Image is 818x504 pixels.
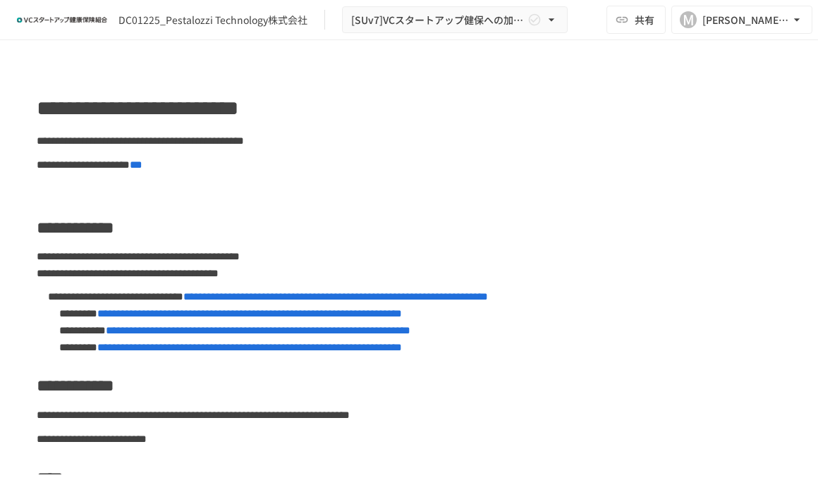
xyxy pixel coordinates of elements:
span: [SUv7]VCスタートアップ健保への加入申請手続き [351,11,525,29]
button: 共有 [606,6,666,34]
div: DC01225_Pestalozzi Technology株式会社 [118,13,307,27]
button: M[PERSON_NAME][EMAIL_ADDRESS][PERSON_NAME][PERSON_NAME][DOMAIN_NAME] [671,6,812,34]
div: [PERSON_NAME][EMAIL_ADDRESS][PERSON_NAME][PERSON_NAME][DOMAIN_NAME] [702,11,790,29]
img: ZDfHsVrhrXUoWEWGWYf8C4Fv4dEjYTEDCNvmL73B7ox [17,8,107,31]
span: 共有 [635,12,654,27]
button: [SUv7]VCスタートアップ健保への加入申請手続き [342,6,568,34]
div: M [680,11,697,28]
